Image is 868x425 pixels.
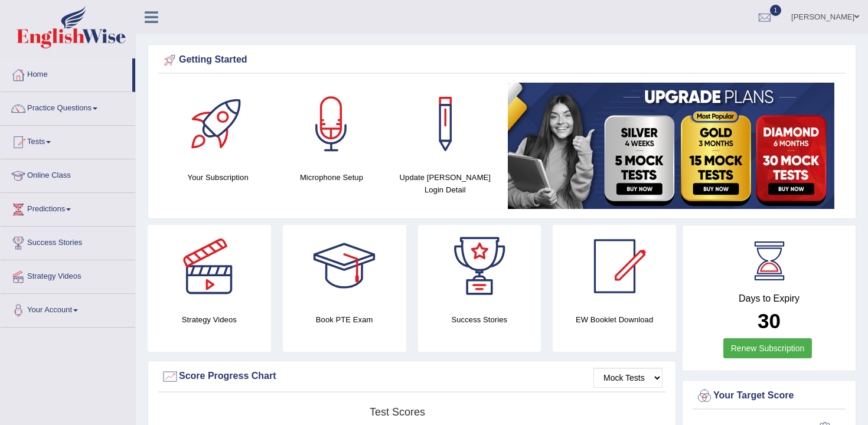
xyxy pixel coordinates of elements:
[696,293,843,304] h4: Days to Expiry
[167,171,269,184] h4: Your Subscription
[553,313,676,326] h4: EW Booklet Download
[723,338,812,358] a: Renew Subscription
[758,309,781,332] b: 30
[394,171,496,196] h4: Update [PERSON_NAME] Login Detail
[1,159,135,189] a: Online Class
[283,313,406,326] h4: Book PTE Exam
[770,5,782,16] span: 1
[1,193,135,223] a: Predictions
[1,58,132,88] a: Home
[161,368,663,385] div: Score Progress Chart
[1,294,135,323] a: Your Account
[280,171,382,184] h4: Microphone Setup
[696,387,843,405] div: Your Target Score
[1,92,135,122] a: Practice Questions
[1,227,135,256] a: Success Stories
[161,51,843,69] div: Getting Started
[1,260,135,290] a: Strategy Videos
[508,83,834,209] img: small5.jpg
[370,406,425,418] tspan: Test scores
[148,313,271,326] h4: Strategy Videos
[418,313,541,326] h4: Success Stories
[1,126,135,155] a: Tests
